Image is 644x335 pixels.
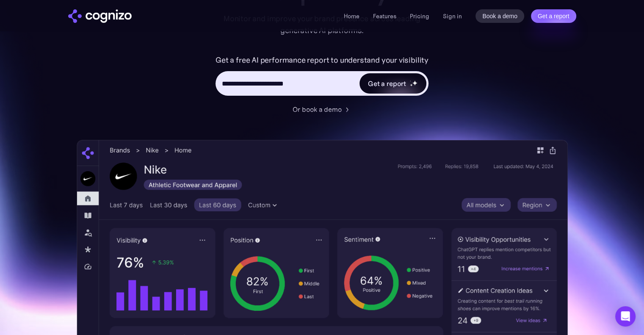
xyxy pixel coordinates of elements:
a: Pricing [410,12,429,20]
form: Hero URL Input Form [216,53,428,100]
a: Home [344,12,359,20]
img: star [409,83,412,86]
label: Get a free AI performance report to understand your visibility [216,53,428,67]
a: home [68,9,132,23]
a: Features [373,12,396,20]
a: Book a demo [475,9,524,23]
a: Or book a demo [293,104,352,114]
a: Get a report [531,9,576,23]
a: Get a reportstarstarstar [359,72,427,94]
a: Sign in [443,11,462,21]
div: Open Intercom Messenger [615,306,636,327]
img: star [412,80,417,86]
img: cognizo logo [68,9,132,23]
img: star [409,80,411,82]
div: Or book a demo [293,104,342,114]
div: Get a report [368,78,406,89]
